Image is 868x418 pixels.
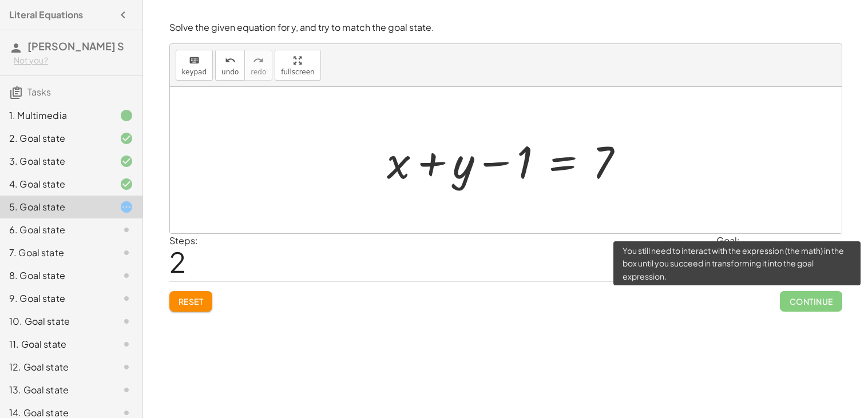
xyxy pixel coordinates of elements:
div: 3. Goal state [9,154,101,168]
i: Task finished. [120,109,133,122]
button: undoundo [215,50,245,81]
div: 10. Goal state [9,315,101,328]
div: 13. Goal state [9,383,101,397]
div: Goal: [716,234,842,248]
div: 9. Goal state [9,292,101,305]
span: fullscreen [281,68,314,76]
label: Steps: [169,234,198,246]
i: Task finished and correct. [120,154,133,168]
i: Task finished and correct. [120,132,133,145]
span: undo [221,68,239,76]
i: keyboard [189,54,200,67]
span: Reset [179,296,204,306]
div: 5. Goal state [9,200,101,214]
i: Task not started. [120,383,133,397]
span: 2 [169,244,186,279]
div: 4. Goal state [9,177,101,191]
span: [PERSON_NAME] S [27,39,124,53]
div: 1. Multimedia [9,109,101,122]
button: redoredo [244,50,272,81]
i: Task not started. [120,315,133,328]
div: 8. Goal state [9,269,101,282]
i: Task not started. [120,223,133,237]
p: Solve the given equation for y, and try to match the goal state. [169,21,842,34]
div: 7. Goal state [9,246,101,260]
div: 11. Goal state [9,337,101,351]
i: undo [225,54,236,67]
i: Task finished and correct. [120,177,133,191]
i: redo [253,54,264,67]
span: keypad [182,68,207,76]
span: redo [251,68,266,76]
div: 12. Goal state [9,360,101,374]
i: Task not started. [120,269,133,282]
button: keyboardkeypad [176,50,213,81]
i: Task not started. [120,337,133,351]
button: fullscreen [275,50,320,81]
span: Tasks [27,86,51,98]
button: Reset [169,291,213,312]
div: Not you? [14,55,133,66]
i: Task not started. [120,246,133,260]
i: Task started. [120,200,133,214]
h4: Literal Equations [9,8,83,22]
div: 2. Goal state [9,132,101,145]
i: Task not started. [120,292,133,305]
i: Task not started. [120,360,133,374]
div: 6. Goal state [9,223,101,237]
